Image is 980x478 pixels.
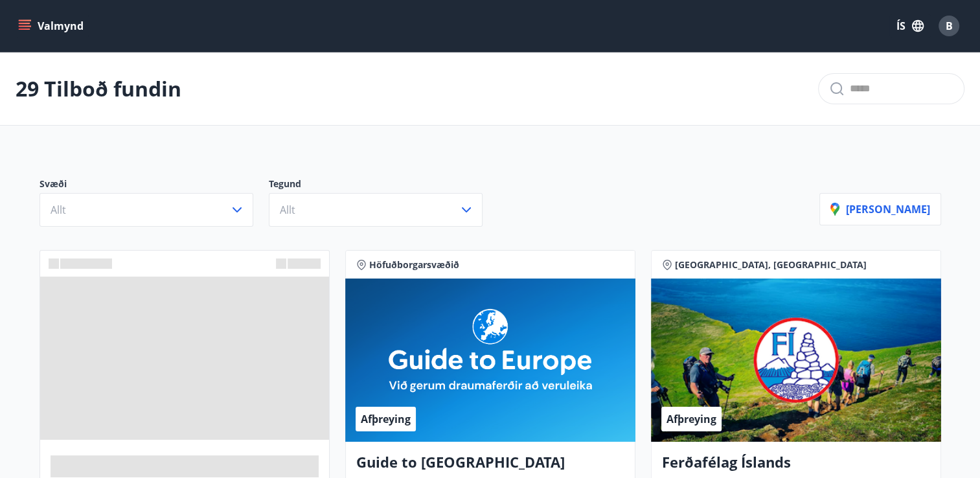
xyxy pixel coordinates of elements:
[889,14,931,38] button: ÍS
[40,177,269,193] p: Svæði
[51,203,66,217] span: Allt
[16,74,181,103] p: 29 Tilboð fundin
[40,193,253,227] button: Allt
[16,14,89,38] button: menu
[675,258,867,271] span: [GEOGRAPHIC_DATA], [GEOGRAPHIC_DATA]
[361,412,411,426] span: Afþreying
[269,177,498,193] p: Tegund
[830,202,930,216] p: [PERSON_NAME]
[946,19,953,33] span: B
[819,193,941,225] button: [PERSON_NAME]
[933,10,964,41] button: B
[667,412,716,426] span: Afþreying
[369,258,459,271] span: Höfuðborgarsvæðið
[269,193,483,227] button: Allt
[280,203,295,217] span: Allt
